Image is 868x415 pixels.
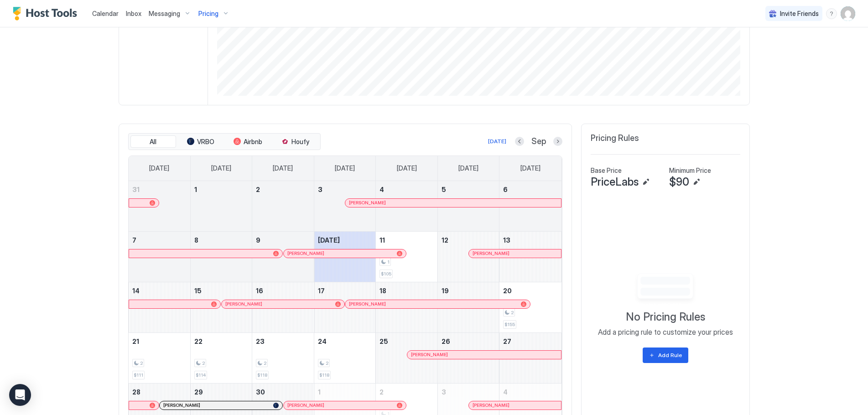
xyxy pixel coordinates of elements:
[376,181,438,232] td: September 4, 2025
[196,372,206,378] span: $114
[287,250,324,256] span: [PERSON_NAME]
[376,282,438,332] td: September 18, 2025
[256,186,260,193] span: 2
[287,402,324,408] span: [PERSON_NAME]
[442,186,446,193] span: 5
[256,388,265,396] span: 30
[442,236,448,244] span: 12
[244,138,262,146] span: Airbnb
[252,282,314,299] a: September 16, 2025
[191,181,252,198] a: September 1, 2025
[291,138,309,146] span: Houfy
[411,352,557,358] div: [PERSON_NAME]
[437,332,499,383] td: September 26, 2025
[438,384,499,400] a: October 3, 2025
[473,402,509,408] span: [PERSON_NAME]
[376,384,437,400] a: October 2, 2025
[129,282,190,299] a: September 14, 2025
[314,333,376,350] a: September 24, 2025
[511,310,514,316] span: 2
[178,135,223,148] button: VRBO
[318,337,327,345] span: 24
[499,282,561,332] td: September 20, 2025
[252,181,314,232] td: September 2, 2025
[256,287,263,295] span: 16
[780,10,819,18] span: Invite Friends
[487,136,508,147] button: [DATE]
[669,166,711,175] span: Minimum Price
[202,360,205,366] span: 2
[349,301,386,307] span: [PERSON_NAME]
[211,164,231,172] span: [DATE]
[197,138,214,146] span: VRBO
[379,287,386,295] span: 18
[503,236,510,244] span: 13
[318,388,321,396] span: 1
[194,388,203,396] span: 29
[129,333,190,350] a: September 21, 2025
[376,181,437,198] a: September 4, 2025
[826,8,837,19] div: menu
[503,186,508,193] span: 6
[326,360,328,366] span: 2
[442,388,446,396] span: 3
[140,360,143,366] span: 2
[349,200,386,206] span: [PERSON_NAME]
[381,271,391,277] span: $105
[438,181,499,198] a: September 5, 2025
[132,186,140,193] span: 31
[438,333,499,350] a: September 26, 2025
[149,164,169,172] span: [DATE]
[504,322,515,327] span: $155
[349,301,526,307] div: [PERSON_NAME]
[376,282,437,299] a: September 18, 2025
[411,352,448,358] span: [PERSON_NAME]
[458,164,478,172] span: [DATE]
[190,282,252,332] td: September 15, 2025
[473,250,557,256] div: [PERSON_NAME]
[376,333,437,350] a: September 25, 2025
[314,181,376,232] td: September 3, 2025
[130,135,176,148] button: All
[326,156,364,181] a: Wednesday
[252,333,314,350] a: September 23, 2025
[449,156,488,181] a: Friday
[314,231,376,282] td: September 10, 2025
[163,402,279,408] div: [PERSON_NAME]
[669,175,689,189] span: $90
[128,133,321,150] div: tab-group
[132,388,140,396] span: 28
[252,282,314,332] td: September 16, 2025
[194,236,198,244] span: 8
[314,282,376,332] td: September 17, 2025
[191,232,252,249] a: September 8, 2025
[129,232,190,249] a: September 7, 2025
[252,231,314,282] td: September 9, 2025
[194,287,202,295] span: 15
[149,10,180,18] span: Messaging
[318,236,340,244] span: [DATE]
[202,156,240,181] a: Monday
[198,10,218,18] span: Pricing
[134,372,143,378] span: $111
[132,236,136,244] span: 7
[488,137,506,145] div: [DATE]
[335,164,355,172] span: [DATE]
[499,282,561,299] a: September 20, 2025
[190,181,252,232] td: September 1, 2025
[13,7,81,21] a: Host Tools Logo
[129,231,191,282] td: September 7, 2025
[129,384,190,400] a: September 28, 2025
[499,384,561,400] a: October 4, 2025
[640,176,651,187] button: Edit
[376,232,437,249] a: September 11, 2025
[626,310,705,324] span: No Pricing Rules
[499,332,561,383] td: September 27, 2025
[503,287,512,295] span: 20
[499,231,561,282] td: September 13, 2025
[163,402,200,408] span: [PERSON_NAME]
[92,10,119,17] span: Calendar
[388,156,426,181] a: Thursday
[442,337,450,345] span: 26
